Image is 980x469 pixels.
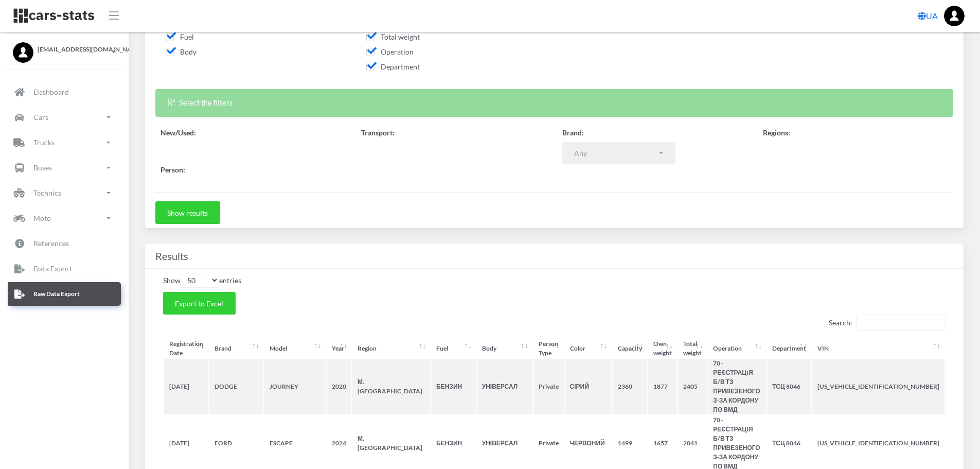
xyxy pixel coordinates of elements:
[161,164,185,175] label: Person:
[33,136,55,149] p: Trucks
[708,339,766,358] th: Operation: activate to sort column ascending
[477,359,532,414] th: УНІВЕРСАЛ
[13,42,116,54] a: [EMAIL_ADDRESS][DOMAIN_NAME]
[574,148,657,159] div: Any
[8,80,121,104] a: Dashboard
[767,359,811,414] th: ТСЦ 8046
[856,315,946,331] input: Search:
[477,339,532,358] th: Body: activate to sort column ascending
[33,111,48,124] p: Cars
[264,339,326,358] th: Model: activate to sort column ascending
[327,359,351,414] th: 2020
[33,186,61,199] p: Technics
[914,6,942,26] a: UA
[264,359,326,414] th: JOURNEY
[366,62,420,71] span: Department
[166,32,194,41] span: Fuel
[812,359,945,414] th: [US_VEHICLE_IDENTIFICATION_NUMBER]
[163,292,236,315] button: Export to Excel
[8,206,121,230] a: Moto
[209,359,263,414] th: DODGE
[155,248,953,264] h4: Results
[431,359,476,414] th: БЕНЗИН
[8,131,121,154] a: Trucks
[678,359,707,414] th: 2405
[33,288,80,300] p: Raw Data Export
[8,156,121,180] a: Buses
[708,359,766,414] th: 70 - РЕЄСТРАЦIЯ Б/В ТЗ ПРИВЕЗЕНОГО З-ЗА КОРДОНУ ПО ВМД
[562,142,675,165] button: Any
[8,106,121,129] a: Cars
[181,273,219,288] select: Showentries
[8,257,121,281] a: Data Export
[944,6,965,26] img: ...
[209,339,263,358] th: Brand: activate to sort column ascending
[33,262,72,275] p: Data Export
[327,339,351,358] th: Year: activate to sort column ascending
[155,201,220,224] button: Show results
[829,315,946,331] label: Search:
[166,47,197,56] span: Body
[763,127,790,138] label: Regions:
[366,47,414,56] span: Operation
[33,85,69,98] p: Dashboard
[8,282,121,306] a: Raw Data Export
[562,127,584,138] label: Brand:
[38,45,116,54] span: [EMAIL_ADDRESS][DOMAIN_NAME]
[533,359,564,414] th: Private
[767,339,811,358] th: Department: activate to sort column ascending
[431,339,476,358] th: Fuel: activate to sort column ascending
[613,359,647,414] th: 2360
[33,212,51,224] p: Moto
[33,237,69,250] p: References
[13,8,95,24] img: navbar brand
[33,161,52,174] p: Buses
[175,299,223,308] span: Export to Excel
[164,339,208,358] th: Registration Date: activate to sort column ascending
[361,127,395,138] label: Transport:
[533,339,564,358] th: Person Type: activate to sort column ascending
[352,359,430,414] th: М.[GEOGRAPHIC_DATA]
[366,32,420,41] span: Total weight
[352,339,430,358] th: Region: activate to sort column ascending
[8,181,121,205] a: Technics
[812,339,945,358] th: VIN: activate to sort column ascending
[565,359,612,414] th: СІРИЙ
[648,359,677,414] th: 1877
[155,89,953,116] div: Select the filters
[565,339,612,358] th: Color: activate to sort column ascending
[678,339,707,358] th: Total weight: activate to sort column ascending
[163,273,241,288] label: Show entries
[161,127,196,138] label: New/Used:
[613,339,647,358] th: Capacity: activate to sort column ascending
[8,232,121,255] a: References
[648,339,677,358] th: Own weight: activate to sort column ascending
[164,359,208,414] th: [DATE]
